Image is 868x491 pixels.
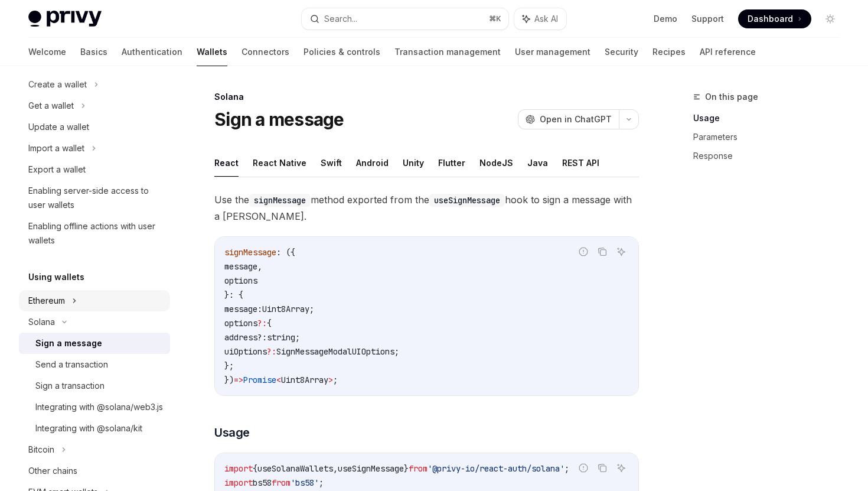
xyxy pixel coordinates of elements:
[214,191,639,225] span: Use the method exported from the hook to sign a message with a [PERSON_NAME].
[214,91,639,103] div: Solana
[438,149,465,177] button: Flutter
[197,38,227,66] a: Wallets
[19,333,170,354] a: Sign a message
[693,128,849,147] a: Parameters
[28,120,89,134] div: Update a wallet
[28,141,84,155] div: Import a wallet
[19,180,170,216] a: Enabling server-side access to user wallets
[738,9,811,28] a: Dashboard
[35,336,102,350] div: Sign a message
[654,13,677,25] a: Demo
[253,477,272,488] span: bs58
[267,346,276,357] span: ?:
[19,159,170,180] a: Export a wallet
[224,261,257,272] span: message
[28,270,84,284] h5: Using wallets
[403,149,424,177] button: Unity
[324,12,357,26] div: Search...
[700,38,756,66] a: API reference
[224,477,253,488] span: import
[28,219,163,248] div: Enabling offline actions with user wallets
[242,38,289,66] a: Connectors
[224,360,234,371] span: };
[576,244,591,259] button: Report incorrect code
[291,477,319,488] span: 'bs58'
[224,332,262,343] span: address?
[691,13,724,25] a: Support
[19,375,170,396] a: Sign a transaction
[595,244,610,259] button: Copy the contents from the code block
[595,460,610,476] button: Copy the contents from the code block
[224,247,276,258] span: signMessage
[693,109,849,128] a: Usage
[328,375,333,385] span: >
[19,116,170,138] a: Update a wallet
[614,244,629,259] button: Ask AI
[748,13,793,25] span: Dashboard
[272,477,291,488] span: from
[243,375,276,385] span: Promise
[428,463,564,474] span: '@privy-io/react-auth/solana'
[19,418,170,439] a: Integrating with @solana/kit
[267,332,295,343] span: string
[515,38,590,66] a: User management
[28,184,163,212] div: Enabling server-side access to user wallets
[281,375,328,385] span: Uint8Array
[224,463,253,474] span: import
[224,375,234,385] span: })
[28,11,102,27] img: light logo
[534,13,558,25] span: Ask AI
[253,463,257,474] span: {
[302,8,508,30] button: Search...⌘K
[429,194,505,207] code: useSignMessage
[122,38,182,66] a: Authentication
[564,463,569,474] span: ;
[19,354,170,375] a: Send a transaction
[304,38,380,66] a: Policies & controls
[276,247,295,258] span: : ({
[527,149,548,177] button: Java
[249,194,311,207] code: signMessage
[80,38,107,66] a: Basics
[28,443,54,457] div: Bitcoin
[705,90,758,104] span: On this page
[262,304,309,314] span: Uint8Array
[224,346,267,357] span: uiOptions
[28,464,77,478] div: Other chains
[562,149,599,177] button: REST API
[267,318,272,329] span: {
[28,162,86,177] div: Export a wallet
[409,463,428,474] span: from
[28,315,55,329] div: Solana
[356,149,389,177] button: Android
[35,421,142,435] div: Integrating with @solana/kit
[214,109,344,130] h1: Sign a message
[276,375,281,385] span: <
[540,113,612,125] span: Open in ChatGPT
[35,357,108,372] div: Send a transaction
[489,14,501,24] span: ⌘ K
[19,460,170,482] a: Other chains
[309,304,314,314] span: ;
[224,304,262,314] span: message:
[262,332,267,343] span: :
[576,460,591,476] button: Report incorrect code
[821,9,840,28] button: Toggle dark mode
[514,8,566,30] button: Ask AI
[257,463,333,474] span: useSolanaWallets
[19,216,170,251] a: Enabling offline actions with user wallets
[479,149,513,177] button: NodeJS
[224,275,257,286] span: options
[19,396,170,418] a: Integrating with @solana/web3.js
[338,463,404,474] span: useSignMessage
[394,38,501,66] a: Transaction management
[518,109,619,129] button: Open in ChatGPT
[652,38,686,66] a: Recipes
[224,290,243,300] span: }: {
[35,400,163,414] div: Integrating with @solana/web3.js
[605,38,638,66] a: Security
[295,332,300,343] span: ;
[234,375,243,385] span: =>
[394,346,399,357] span: ;
[214,149,239,177] button: React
